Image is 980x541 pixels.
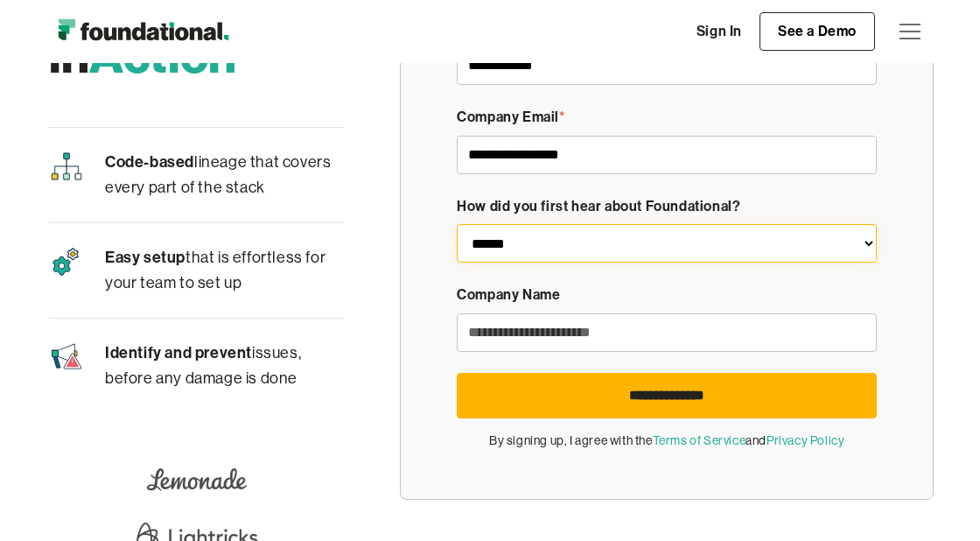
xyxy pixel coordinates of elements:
[889,11,931,53] div: menu
[457,106,877,129] div: Company Email
[105,244,344,297] p: that is effortless for your team to set up
[105,149,344,201] p: lineage that covers every part of the stack
[679,13,759,50] a: Sign In
[105,340,344,392] p: issues, before any damage is done
[49,340,84,375] img: Data Contracts Icon
[759,12,875,51] a: See a Demo
[105,247,185,267] span: Easy setup
[457,431,877,450] div: By signing up, I agree with the and
[49,14,237,49] a: home
[457,195,877,218] div: How did you first hear about Foundational?
[49,149,84,184] img: Streamline code icon
[457,18,877,450] form: Demo Form
[105,342,252,362] span: Identify and prevent
[665,338,980,541] iframe: Chat Widget
[105,151,194,172] span: Code-based
[136,455,258,504] img: Lemonade Logo
[49,14,237,49] img: Foundational Logo
[653,433,746,447] a: Terms of Service
[457,284,877,306] div: Company Name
